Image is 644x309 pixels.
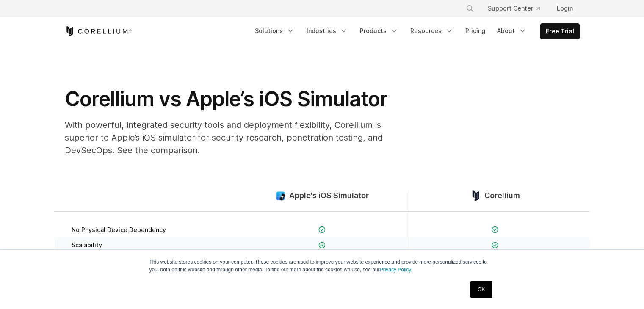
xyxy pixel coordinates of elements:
a: Support Center [481,1,547,16]
img: Checkmark [318,242,326,249]
img: compare_ios-simulator--large [275,190,286,201]
span: Scalability [72,241,102,249]
div: Navigation Menu [250,23,580,39]
div: Navigation Menu [456,1,580,16]
a: OK [470,281,492,298]
h1: Corellium vs Apple’s iOS Simulator [65,86,404,112]
a: Resources [405,23,459,39]
a: Privacy Policy. [380,267,412,273]
a: About [492,23,532,39]
a: Products [355,23,404,39]
button: Search [462,1,478,16]
img: Checkmark [318,226,326,233]
img: Checkmark [492,226,499,233]
a: Login [550,1,580,16]
a: Corellium Home [65,26,132,36]
a: Industries [301,23,353,39]
span: Corellium [484,191,520,201]
img: Checkmark [492,242,499,249]
a: Free Trial [541,24,579,39]
a: Pricing [460,23,490,39]
p: With powerful, integrated security tools and deployment flexibility, Corellium is superior to App... [65,119,404,157]
p: This website stores cookies on your computer. These cookies are used to improve your website expe... [149,258,495,273]
span: Apple's iOS Simulator [289,191,369,201]
a: Solutions [250,23,300,39]
span: No Physical Device Dependency [72,226,166,234]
